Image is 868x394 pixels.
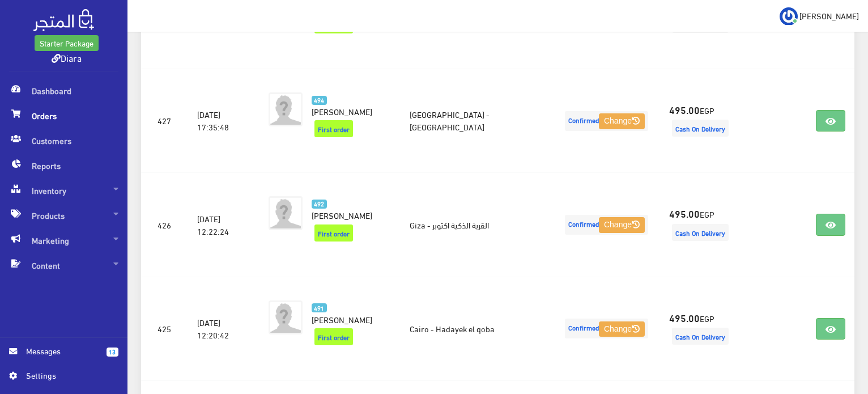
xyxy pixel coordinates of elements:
td: EGP [660,69,745,173]
a: 491 [PERSON_NAME] [312,300,382,325]
a: ... [PERSON_NAME] [780,7,859,25]
span: Cash On Delivery [672,120,729,137]
strong: 495.00 [669,310,700,325]
span: 13 [107,348,118,357]
span: Cash On Delivery [672,328,729,345]
img: . [33,9,94,31]
td: Cairo - Hadayek el qoba [401,277,552,380]
a: 492 [PERSON_NAME] [312,196,382,221]
td: Giza - القرية الذكية اكتوبر [401,173,552,277]
span: [PERSON_NAME] [312,207,372,223]
span: [PERSON_NAME] [312,103,372,119]
td: [DATE] 12:22:24 [188,173,250,277]
span: Confirmed [565,111,648,131]
a: Settings [9,369,118,387]
span: Products [9,203,118,228]
td: 425 [141,277,188,380]
a: 13 Messages [9,345,118,369]
span: Reports [9,153,118,178]
td: EGP [660,173,745,277]
td: [GEOGRAPHIC_DATA] - [GEOGRAPHIC_DATA] [401,69,552,173]
button: Change [599,113,645,129]
span: 494 [312,96,327,105]
span: Orders [9,103,118,128]
img: ... [780,7,798,26]
span: 492 [312,200,327,209]
span: First order [314,120,353,137]
td: 426 [141,173,188,277]
span: Inventory [9,178,118,203]
span: Dashboard [9,78,118,103]
span: 491 [312,303,327,313]
span: Settings [26,369,109,382]
a: Diara [52,49,82,66]
img: avatar.png [269,300,303,334]
span: Content [9,253,118,278]
td: EGP [660,277,745,380]
span: Marketing [9,228,118,253]
strong: 495.00 [669,206,700,221]
span: Confirmed [565,319,648,338]
span: [PERSON_NAME] [799,9,859,23]
span: Customers [9,128,118,153]
span: First order [314,328,353,345]
img: avatar.png [269,196,303,230]
span: Cash On Delivery [672,224,729,241]
strong: 495.00 [669,102,700,117]
button: Change [599,321,645,337]
span: Confirmed [565,215,648,235]
td: [DATE] 17:35:48 [188,69,250,173]
span: First order [314,224,353,242]
td: 427 [141,69,188,173]
a: Starter Package [35,35,99,51]
span: Messages [26,345,97,357]
td: [DATE] 12:20:42 [188,277,250,380]
button: Change [599,217,645,233]
img: avatar.png [269,92,303,126]
a: 494 [PERSON_NAME] [312,92,382,117]
iframe: Drift Widget Chat Controller [811,316,854,359]
span: [PERSON_NAME] [312,311,372,327]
